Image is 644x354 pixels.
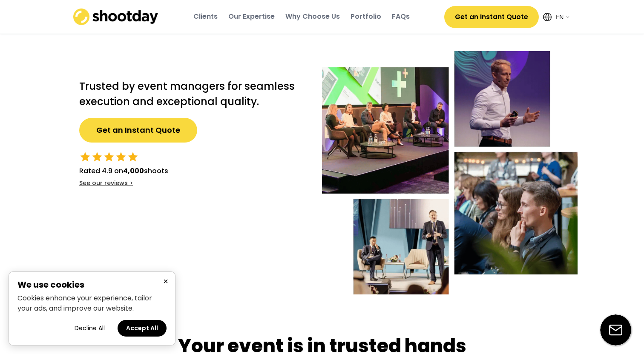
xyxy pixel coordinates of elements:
[79,79,305,109] h2: Trusted by event managers for seamless execution and exceptional quality.
[123,166,144,176] strong: 4,000
[193,12,218,21] div: Clients
[118,320,167,337] button: Accept all cookies
[285,12,340,21] div: Why Choose Us
[115,151,127,163] button: star
[322,51,578,294] img: Event-hero-intl%402x.webp
[103,151,115,163] button: star
[17,293,167,314] p: Cookies enhance your experience, tailor your ads, and improve our website.
[444,6,539,28] button: Get an Instant Quote
[73,9,158,25] img: shootday_logo.png
[600,314,631,345] img: email-icon%20%281%29.svg
[79,179,133,188] div: See our reviews >
[228,12,275,21] div: Our Expertise
[66,320,113,337] button: Decline all cookies
[79,151,91,163] button: star
[17,280,167,289] h2: We use cookies
[91,151,103,163] button: star
[543,13,552,21] img: Icon%20feather-globe%20%281%29.svg
[161,276,171,287] button: Close cookie banner
[392,12,410,21] div: FAQs
[79,166,168,176] div: Rated 4.9 on shoots
[79,118,197,143] button: Get an Instant Quote
[127,151,139,163] button: star
[351,12,381,21] div: Portfolio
